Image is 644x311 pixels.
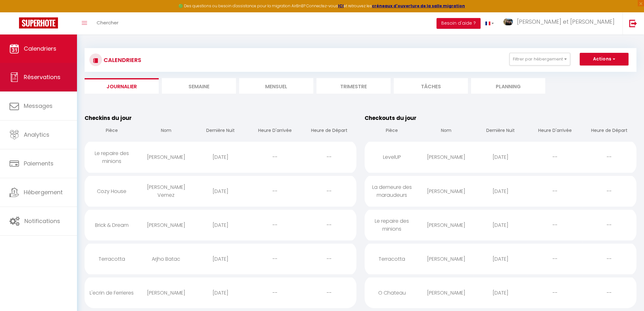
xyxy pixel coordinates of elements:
li: Tâches [394,78,468,94]
li: Semaine [162,78,236,94]
div: [DATE] [473,181,528,202]
th: Dernière Nuit [473,122,528,140]
div: [DATE] [193,249,248,269]
div: Le repaire des minions [365,211,419,239]
div: -- [582,283,636,303]
div: [DATE] [473,147,528,167]
a: ICI [338,3,344,9]
div: -- [528,283,582,303]
div: -- [528,249,582,269]
iframe: Chat [617,283,639,306]
div: [DATE] [193,215,248,235]
span: Paiements [24,159,54,167]
div: [PERSON_NAME] Vemez [139,177,194,205]
div: [DATE] [473,215,528,235]
div: Le repaire des minions [85,143,139,171]
th: Pièce [365,122,419,140]
div: -- [302,181,356,202]
button: Besoin d'aide ? [437,18,481,29]
img: ... [503,18,513,26]
div: [PERSON_NAME] [419,147,474,167]
div: [DATE] [193,181,248,202]
div: -- [582,249,636,269]
span: Messages [24,102,53,110]
div: -- [248,147,302,167]
th: Pièce [85,122,139,140]
h3: CALENDRIERS [102,53,141,67]
span: Notifications [24,217,60,225]
div: -- [302,147,356,167]
span: Checkouts du jour [365,114,417,122]
div: -- [582,215,636,235]
div: LevelUP [365,147,419,167]
div: [PERSON_NAME] [139,147,194,167]
img: logout [629,19,637,27]
div: Terracotta [365,249,419,269]
th: Heure de Départ [582,122,636,140]
th: Nom [139,122,194,140]
button: Actions [580,53,628,65]
th: Dernière Nuit [193,122,248,140]
button: Filtrer par hébergement [509,53,570,65]
div: Brick & Dream [85,215,139,235]
li: Trimestre [316,78,391,94]
li: Mensuel [239,78,313,94]
span: Analytics [24,131,49,139]
div: [PERSON_NAME] [419,215,474,235]
span: Checkins du jour [85,114,132,122]
div: -- [528,181,582,202]
li: Journalier [85,78,159,94]
div: -- [582,181,636,202]
span: Chercher [97,19,118,26]
div: -- [248,249,302,269]
div: -- [302,215,356,235]
div: La demeure des maraudeurs [365,177,419,205]
div: [PERSON_NAME] [419,181,474,202]
div: -- [528,215,582,235]
div: Arjho Batac [139,249,194,269]
button: Ouvrir le widget de chat LiveChat [5,3,24,22]
div: -- [302,249,356,269]
div: Terracotta [85,249,139,269]
div: [DATE] [193,283,248,303]
img: Super Booking [19,17,58,28]
li: Planning [471,78,545,94]
div: [PERSON_NAME] [139,215,194,235]
div: -- [248,215,302,235]
div: -- [302,283,356,303]
th: Heure D'arrivée [248,122,302,140]
a: ... [PERSON_NAME] et [PERSON_NAME] [499,12,622,34]
div: [PERSON_NAME] [139,283,194,303]
span: Hébergement [24,188,63,196]
th: Heure D'arrivée [528,122,582,140]
div: -- [528,147,582,167]
div: -- [248,283,302,303]
div: [PERSON_NAME] [419,249,474,269]
div: Cozy House [85,181,139,202]
div: [DATE] [193,147,248,167]
div: [PERSON_NAME] [419,283,474,303]
div: L'ecrin de Ferrieres [85,283,139,303]
div: [DATE] [473,249,528,269]
th: Heure de Départ [302,122,356,140]
a: créneaux d'ouverture de la salle migration [372,3,465,9]
span: Calendriers [24,45,56,53]
div: [DATE] [473,283,528,303]
a: Chercher [92,12,123,34]
span: [PERSON_NAME] et [PERSON_NAME] [517,18,615,26]
div: -- [582,147,636,167]
th: Nom [419,122,474,140]
div: -- [248,181,302,202]
div: O Chateau [365,283,419,303]
span: Réservations [24,73,61,81]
